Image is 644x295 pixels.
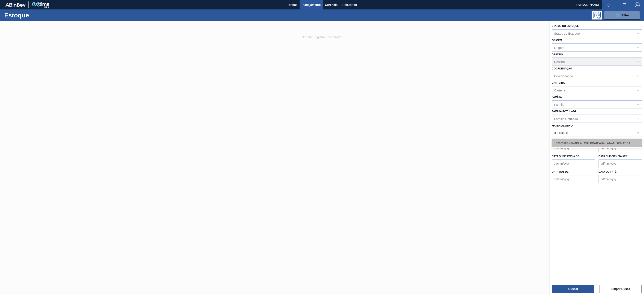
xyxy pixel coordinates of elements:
label: Data out até [599,170,617,173]
input: dd/mm/yyyy [552,175,595,183]
label: Material ativo [552,124,573,127]
span: Tarefas [287,2,297,7]
div: Status do Estoque [554,31,580,35]
input: dd/mm/yyyy [599,175,642,183]
span: Relatórios [343,2,357,7]
img: userActions [621,2,626,7]
label: Família [552,96,562,99]
label: Data out de [552,170,569,173]
input: dd/mm/yyyy [599,144,642,152]
label: Coordenação [552,67,572,70]
label: Destino [552,53,563,56]
span: Planejamento [302,2,321,7]
input: dd/mm/yyyy [552,144,595,152]
div: Família Rotulada [554,117,578,120]
span: Gerencial [325,2,338,7]
h1: Estoque [4,13,71,18]
div: 30003188 - TAMPA AL.CDL;PRATEADA;LATA-AUTOMATICA; [552,139,642,147]
div: Origem [554,46,564,49]
label: Data suficiência até [599,155,627,158]
div: Carteira [554,88,565,92]
img: TNhmsLtSVTkK8tSr43FrP2fwEKptu5GPRR3wAAAABJRU5ErkJggg== [5,3,26,7]
img: Logout [635,2,640,7]
label: Data suficiência de [552,155,579,158]
span: Filtro [622,14,629,17]
input: dd/mm/yyyy [599,159,642,168]
label: Origem [552,39,562,42]
input: dd/mm/yyyy [552,159,595,168]
div: Coordenação [554,74,573,78]
button: Filtro [604,11,640,20]
label: Família Rotulada [552,110,576,113]
button: Notificações [602,2,615,8]
div: Pogramando: nenhum usuário selecionado [592,11,602,20]
div: Família [554,103,564,106]
label: Status do Estoque [552,25,579,27]
label: Carteira [552,81,565,84]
